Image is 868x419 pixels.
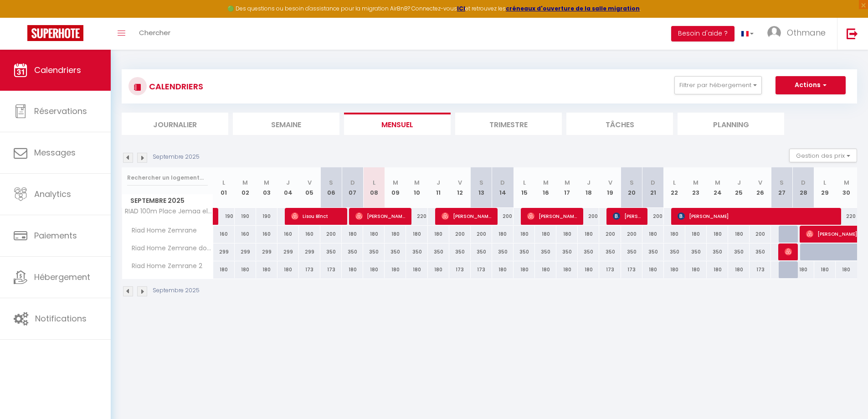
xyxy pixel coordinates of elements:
div: 180 [342,226,363,243]
div: 350 [406,243,427,260]
p: Septembre 2025 [153,153,200,161]
div: 180 [235,261,256,278]
div: 180 [642,226,664,243]
div: 200 [492,208,514,225]
div: 299 [235,243,256,260]
th: 12 [449,167,471,208]
th: 04 [277,167,299,208]
abbr: J [437,178,440,187]
div: 180 [428,226,449,243]
p: Septembre 2025 [153,286,200,295]
a: créneaux d'ouverture de la salle migration [506,5,640,12]
span: Riad Home Zemrane 2 [123,261,205,271]
div: 180 [342,261,363,278]
div: 220 [836,208,857,225]
li: Trimestre [455,113,562,135]
img: ... [767,26,781,40]
div: 160 [277,226,299,243]
div: 180 [492,261,514,278]
th: 30 [836,167,857,208]
div: 200 [750,226,771,243]
div: 180 [514,261,535,278]
span: Riad Home Zemrane [123,226,199,236]
abbr: S [780,178,784,187]
span: Calendriers [34,64,81,76]
span: [PERSON_NAME] [355,207,406,225]
div: 200 [621,226,642,243]
img: logout [847,28,858,39]
abbr: J [737,178,741,187]
div: 180 [535,226,556,243]
span: Septembre 2025 [122,194,213,207]
th: 07 [342,167,363,208]
input: Rechercher un logement... [127,170,208,186]
span: [PERSON_NAME] [442,207,492,225]
li: Semaine [233,113,339,135]
div: 173 [299,261,320,278]
div: 173 [449,261,471,278]
div: 350 [385,243,406,260]
div: 180 [685,261,707,278]
abbr: M [414,178,420,187]
div: 200 [599,226,621,243]
th: 08 [363,167,385,208]
span: Hébergement [34,271,90,283]
div: 180 [363,226,385,243]
div: 350 [428,243,449,260]
th: 19 [599,167,621,208]
span: [PERSON_NAME] [527,207,577,225]
th: 13 [471,167,492,208]
span: Riad Home Zemrane double [123,243,215,253]
strong: ICI [457,5,465,12]
th: 05 [299,167,320,208]
button: Gestion des prix [789,149,857,162]
th: 03 [256,167,277,208]
abbr: M [715,178,720,187]
abbr: M [543,178,549,187]
span: Messages [34,147,76,158]
div: 350 [664,243,685,260]
div: 180 [256,261,277,278]
div: 350 [320,243,342,260]
div: 173 [621,261,642,278]
div: 299 [277,243,299,260]
span: Notifications [35,313,87,324]
div: 350 [363,243,385,260]
li: Tâches [566,113,673,135]
a: ... Othmane [760,18,837,50]
span: Naouel S [785,243,792,260]
div: 180 [385,226,406,243]
span: Réservations [34,105,87,117]
abbr: M [693,178,699,187]
img: Super Booking [27,25,83,41]
div: 180 [556,261,578,278]
div: 350 [728,243,750,260]
button: Actions [776,76,846,94]
th: 26 [750,167,771,208]
th: 20 [621,167,642,208]
span: Analytics [34,188,71,200]
span: Chercher [139,28,170,37]
div: 200 [578,208,599,225]
div: 180 [514,226,535,243]
th: 16 [535,167,556,208]
abbr: V [308,178,312,187]
div: 350 [342,243,363,260]
div: 180 [728,226,750,243]
div: 350 [449,243,471,260]
div: 350 [578,243,599,260]
div: 160 [235,226,256,243]
div: 180 [728,261,750,278]
div: 350 [514,243,535,260]
div: 180 [428,261,449,278]
div: 180 [556,226,578,243]
button: Filtrer par hébergement [674,76,762,94]
div: 173 [320,261,342,278]
div: 350 [471,243,492,260]
div: 350 [599,243,621,260]
div: 200 [642,208,664,225]
th: 17 [556,167,578,208]
div: 180 [535,261,556,278]
div: 190 [213,208,235,225]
